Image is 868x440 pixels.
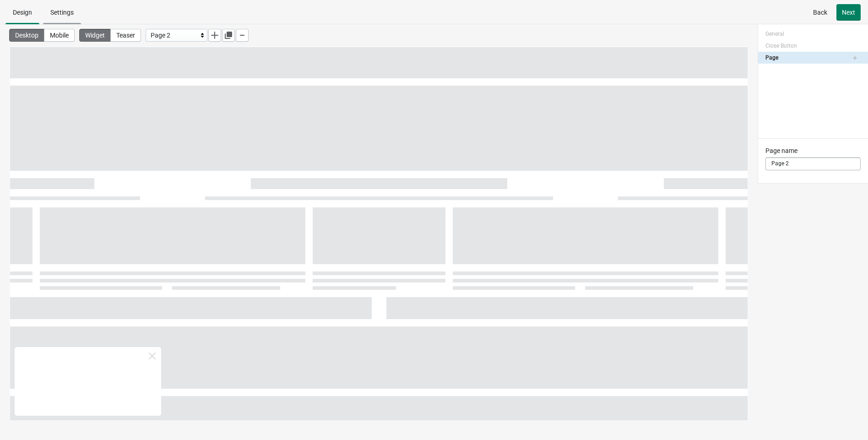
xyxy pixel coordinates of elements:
[50,32,69,39] span: Mobile
[13,9,32,16] span: Design
[15,32,38,39] span: Desktop
[10,47,748,420] iframe: widget
[813,9,827,16] span: Back
[765,147,797,154] span: Page name
[836,4,861,21] button: Next
[842,9,855,16] span: Next
[79,29,111,42] button: Widget
[116,32,135,39] span: Teaser
[9,29,44,42] button: Desktop
[808,4,833,21] button: Back
[50,9,74,16] span: Settings
[151,30,198,41] div: Page 2
[44,29,75,42] button: Mobile
[110,29,141,42] button: Teaser
[85,32,105,39] span: Widget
